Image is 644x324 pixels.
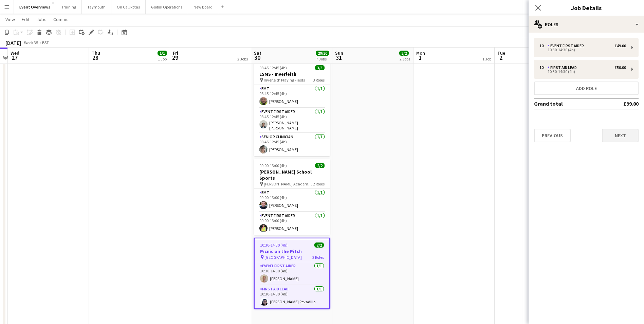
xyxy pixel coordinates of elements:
app-card-role: Event First Aider1/109:00-13:00 (4h)[PERSON_NAME] [254,212,330,235]
span: Edit [22,16,30,22]
app-job-card: 08:45-12:45 (4h)3/3ESMS - Inverleith Inverleith Playing Fields3 RolesEMT1/108:45-12:45 (4h)[PERSO... [254,61,330,156]
app-job-card: 10:30-14:30 (4h)2/2Picnic on the Pitch [GEOGRAPHIC_DATA]2 RolesEvent First Aider1/110:30-14:30 (4... [254,238,330,309]
td: £99.00 [602,98,639,109]
button: Previous [534,129,571,142]
span: 2 [496,54,505,61]
span: 10:30-14:30 (4h) [260,242,288,248]
span: 31 [334,54,343,61]
h3: ESMS - Inverleith [254,71,330,77]
span: Week 35 [22,40,39,45]
span: Sun [335,50,343,56]
span: 20/20 [316,51,329,56]
div: Roles [529,16,644,33]
div: 1 Job [158,56,167,61]
button: On Call Rotas [111,0,146,14]
div: 1 Job [482,56,491,61]
app-job-card: 09:00-13:00 (4h)2/2[PERSON_NAME] School Sports [PERSON_NAME] Academy Playing Fields2 RolesEMT1/10... [254,159,330,235]
div: 2 Jobs [237,56,248,61]
span: 1/1 [158,51,167,56]
span: 30 [253,54,261,61]
app-card-role: EMT1/109:00-13:00 (4h)[PERSON_NAME] [254,189,330,212]
app-card-role: Senior Clinician1/108:45-12:45 (4h)[PERSON_NAME] [254,133,330,156]
app-card-role: Event First Aider1/110:30-14:30 (4h)[PERSON_NAME] [255,262,329,285]
h3: Job Details [529,3,644,12]
button: Global Operations [146,0,188,14]
span: 1 [415,54,425,61]
span: 3/3 [315,65,325,70]
button: Event Overviews [14,0,56,14]
a: Jobs [34,15,49,24]
span: Jobs [36,16,47,22]
div: [DATE] [5,39,21,46]
span: 08:45-12:45 (4h) [259,65,287,70]
div: 1 x [539,43,548,48]
div: £50.00 [614,65,626,70]
app-card-role: First Aid Lead1/110:30-14:30 (4h)[PERSON_NAME] Revadillo [255,285,329,308]
div: 10:30-14:30 (4h) [539,70,626,73]
span: Mon [416,50,425,56]
span: Comms [53,16,69,22]
div: Event First Aider [548,43,587,48]
button: Training [56,0,82,14]
span: Fri [173,50,178,56]
div: 1 x [539,65,548,70]
span: [GEOGRAPHIC_DATA] [264,255,302,260]
span: 28 [91,54,100,61]
span: View [5,16,15,22]
button: New Board [188,0,218,14]
button: Taymouth [82,0,111,14]
span: 27 [10,54,19,61]
h3: Picnic on the Pitch [255,248,329,254]
div: BST [42,40,49,45]
span: 09:00-13:00 (4h) [259,163,287,168]
span: 2 Roles [312,255,324,260]
span: Wed [11,50,19,56]
span: [PERSON_NAME] Academy Playing Fields [264,181,313,186]
span: 2 Roles [313,181,325,186]
button: Next [602,129,639,142]
span: 2/2 [315,163,325,168]
a: Edit [19,15,32,24]
app-card-role: EMT1/108:45-12:45 (4h)[PERSON_NAME] [254,85,330,108]
div: 10:30-14:30 (4h) [539,48,626,52]
div: 2 Jobs [400,56,410,61]
a: View [3,15,18,24]
span: 2/2 [399,51,409,56]
span: Sat [254,50,261,56]
button: Add role [534,82,639,95]
a: Comms [51,15,71,24]
span: Tue [497,50,505,56]
div: First Aid Lead [548,65,579,70]
span: Thu [92,50,100,56]
h3: [PERSON_NAME] School Sports [254,169,330,181]
div: £49.00 [614,43,626,48]
span: 29 [172,54,178,61]
td: Grand total [534,98,602,109]
span: 3 Roles [313,77,325,83]
div: 7 Jobs [316,56,329,61]
app-card-role: Event First Aider1/108:45-12:45 (4h)[PERSON_NAME] [PERSON_NAME] [254,108,330,133]
span: Inverleith Playing Fields [264,77,305,83]
span: 2/2 [314,242,324,248]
